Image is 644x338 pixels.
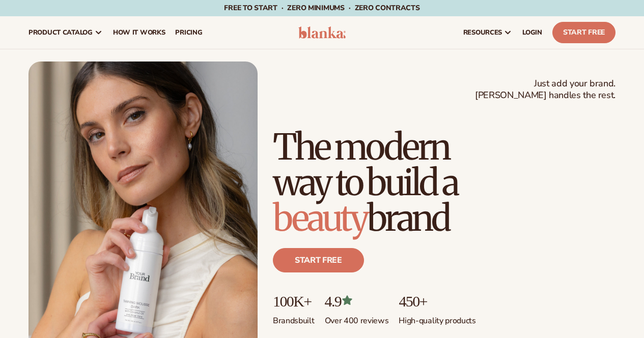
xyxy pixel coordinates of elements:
a: resources [458,16,517,49]
a: product catalog [23,16,108,49]
a: Start free [273,248,364,272]
a: Start Free [552,22,615,43]
span: product catalog [29,28,93,37]
span: LOGIN [522,28,542,37]
span: pricing [175,28,202,37]
span: resources [463,28,502,37]
span: beauty [273,196,367,240]
p: 4.9 [325,293,389,310]
a: How It Works [108,16,171,49]
span: Just add your brand. [PERSON_NAME] handles the rest. [475,78,615,102]
span: How It Works [113,28,165,37]
h1: The modern way to build a brand [273,129,615,236]
a: pricing [170,16,207,49]
p: 450+ [399,293,475,310]
span: Free to start · ZERO minimums · ZERO contracts [224,3,419,13]
p: High-quality products [399,310,475,326]
p: Brands built [273,310,315,326]
p: Over 400 reviews [325,310,389,326]
p: 100K+ [273,293,315,310]
img: logo [298,26,346,39]
a: LOGIN [517,16,547,49]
